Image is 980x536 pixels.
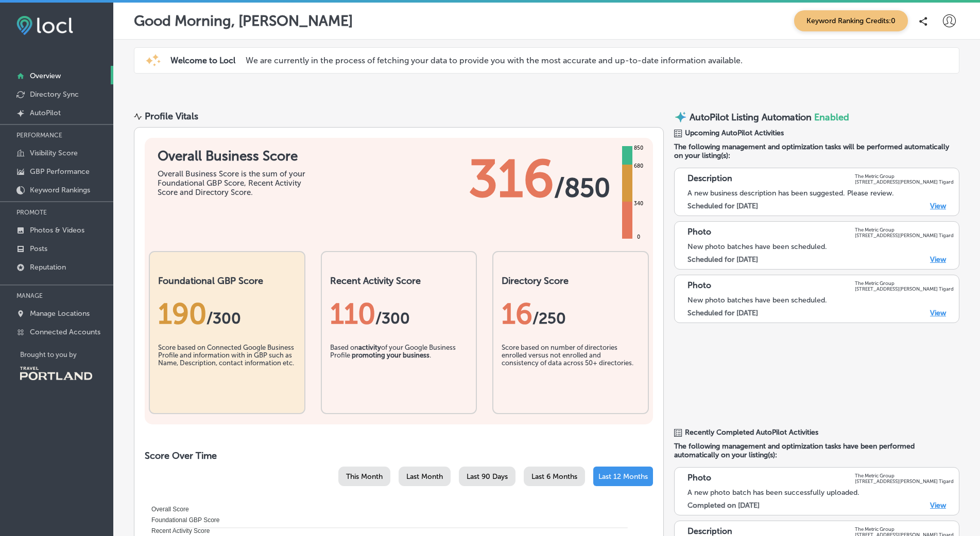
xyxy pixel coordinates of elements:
[158,344,296,395] div: Score based on Connected Google Business Profile and information with in GBP such as Name, Descri...
[30,72,61,80] p: Overview
[30,90,79,99] p: Directory Sync
[855,173,954,179] p: The Metric Group
[855,286,954,292] p: [STREET_ADDRESS][PERSON_NAME] Tigard
[358,344,381,351] b: activity
[930,501,946,510] a: View
[687,488,954,497] div: A new photo batch has been successfully uploaded.
[635,233,642,241] div: 0
[674,142,959,160] span: The following management and optimization tasks will be performed automatically on your listing(s):
[406,472,443,481] span: Last Month
[170,56,235,65] span: Welcome to Locl
[30,263,66,272] p: Reputation
[685,428,818,437] span: Recently Completed AutoPilot Activities
[687,202,758,210] label: Scheduled for [DATE]
[30,167,90,176] p: GBP Performance
[134,12,353,29] p: Good Morning, [PERSON_NAME]
[145,111,198,122] div: Profile Vitals
[687,296,954,305] div: New photo batches have been scheduled.
[352,351,429,359] b: promoting your business
[687,189,954,198] div: A new business description has been suggested. Please review.
[502,344,640,395] div: Score based on number of directories enrolled versus not enrolled and consistency of data across ...
[794,10,908,31] span: Keyword Ranking Credits: 0
[855,233,954,238] p: [STREET_ADDRESS][PERSON_NAME] Tigard
[158,275,296,287] h2: Foundational GBP Score
[687,242,954,251] div: New photo batches have been scheduled.
[30,109,61,117] p: AutoPilot
[690,112,812,123] p: AutoPilot Listing Automation
[30,186,90,194] p: Keyword Rankings
[469,148,554,210] span: 316
[531,472,577,481] span: Last 6 Months
[467,472,508,481] span: Last 90 Days
[532,309,566,328] span: /250
[632,162,645,170] div: 680
[30,328,100,336] p: Connected Accounts
[930,255,946,264] a: View
[814,112,849,123] span: Enabled
[674,111,687,123] img: autopilot-icon
[930,309,946,317] a: View
[158,169,312,197] div: Overall Business Score is the sum of your Foundational GBP Score, Recent Activity Score and Direc...
[502,275,640,287] h2: Directory Score
[687,280,711,292] p: Photo
[330,297,468,331] div: 110
[674,442,959,459] span: The following management and optimization tasks have been performed automatically on your listing...
[246,56,743,65] p: We are currently in the process of fetching your data to provide you with the most accurate and u...
[145,450,653,461] h2: Score Over Time
[144,527,210,534] span: Recent Activity Score
[158,148,312,164] h1: Overall Business Score
[855,478,954,484] p: [STREET_ADDRESS][PERSON_NAME] Tigard
[158,297,296,331] div: 190
[687,473,711,484] p: Photo
[330,275,468,287] h2: Recent Activity Score
[144,506,189,513] span: Overall Score
[687,173,732,185] p: Description
[502,297,640,331] div: 16
[930,202,946,210] a: View
[855,473,954,478] p: The Metric Group
[632,144,645,152] div: 850
[16,16,73,35] img: fda3e92497d09a02dc62c9cd864e3231.png
[20,367,92,380] img: Travel Portland
[855,526,954,532] p: The Metric Group
[30,149,78,157] p: Visibility Score
[30,226,84,235] p: Photos & Videos
[20,351,113,359] p: Brought to you by
[632,200,645,208] div: 340
[855,280,954,286] p: The Metric Group
[207,309,241,328] span: / 300
[598,472,648,481] span: Last 12 Months
[30,309,90,318] p: Manage Locations
[144,516,220,524] span: Foundational GBP Score
[687,501,760,510] label: Completed on [DATE]
[687,255,758,264] label: Scheduled for [DATE]
[554,172,610,203] span: / 850
[375,309,410,328] span: /300
[687,227,711,238] p: Photo
[687,309,758,317] label: Scheduled for [DATE]
[330,344,468,395] div: Based on of your Google Business Profile .
[30,244,47,253] p: Posts
[855,179,954,185] p: [STREET_ADDRESS][PERSON_NAME] Tigard
[346,472,383,481] span: This Month
[855,227,954,233] p: The Metric Group
[685,129,784,137] span: Upcoming AutoPilot Activities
